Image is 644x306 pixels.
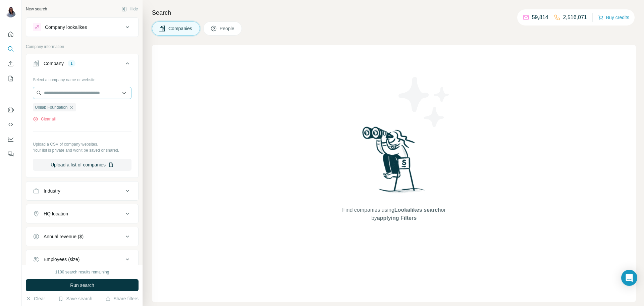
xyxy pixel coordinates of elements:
button: Company1 [26,55,138,74]
button: Share filters [105,295,139,302]
p: 59,814 [532,13,548,21]
button: Employees (size) [26,251,138,267]
button: Hide [117,4,143,14]
div: New search [26,6,47,12]
span: Run search [70,282,94,289]
div: 1 [68,60,75,66]
p: 2,516,071 [563,13,587,21]
button: Company lookalikes [26,19,138,35]
button: HQ location [26,206,138,222]
button: Quick start [5,28,16,40]
button: Dashboard [5,133,16,145]
button: Clear [26,295,45,302]
span: Lookalikes search [394,207,441,213]
button: Feedback [5,148,16,160]
button: Clear all [33,116,56,122]
span: Companies [168,25,193,32]
div: Company [44,60,64,67]
img: Surfe Illustration - Woman searching with binoculars [359,125,429,200]
p: Your list is private and won't be saved or shared. [33,147,131,153]
p: Upload a CSV of company websites. [33,141,131,147]
img: Surfe Illustration - Stars [394,72,454,132]
div: Select a company name or website [33,74,131,83]
div: HQ location [44,210,68,217]
button: Run search [26,279,139,291]
div: Open Intercom Messenger [621,270,637,286]
button: Use Surfe API [5,118,16,131]
button: Industry [26,183,138,199]
p: Company information [26,44,139,50]
button: Buy credits [598,13,629,22]
button: Save search [58,295,92,302]
span: Unilab Foundation [35,104,67,110]
div: Employees (size) [44,256,79,263]
span: People [220,25,235,32]
img: Avatar [5,7,16,17]
button: Enrich CSV [5,58,16,70]
button: Annual revenue ($) [26,228,138,245]
button: My lists [5,72,16,85]
button: Search [5,43,16,55]
h4: Search [152,8,636,17]
button: Upload a list of companies [33,159,131,171]
span: Find companies using or by [340,206,447,222]
span: applying Filters [377,215,417,221]
div: Industry [44,188,60,194]
button: Use Surfe on LinkedIn [5,104,16,116]
div: Company lookalikes [45,24,87,31]
div: 1100 search results remaining [55,269,109,275]
div: Annual revenue ($) [44,233,84,240]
